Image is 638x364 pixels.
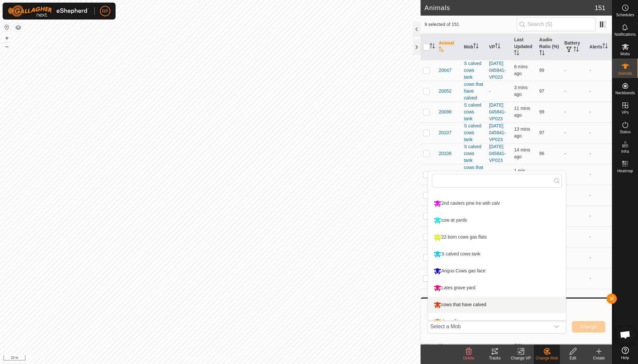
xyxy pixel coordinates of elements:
div: Create [586,355,612,361]
td: - [587,185,612,205]
div: cow at yards [432,215,469,226]
span: Notifications [615,32,636,36]
button: + [3,34,11,42]
p-sorticon: Activate to sort [574,47,579,53]
th: Last Updated [511,34,536,60]
a: [DATE] 045841-VP023 [489,144,506,163]
span: 12 Oct 2025 at 4:50 PM [514,64,527,76]
div: Angus Cows gas face [432,266,487,277]
td: - [587,101,612,122]
td: - [587,205,612,226]
div: S calved cows tank [464,143,484,164]
div: S calved cows tank [464,123,484,143]
span: 20108 [439,150,451,157]
td: - [587,226,612,247]
div: S calved cows tank [464,60,484,81]
td: - [562,122,587,143]
div: cows that have calved [464,81,484,101]
button: Change [572,321,605,332]
th: VP [486,34,511,60]
button: – [3,43,11,50]
td: - [562,60,587,81]
span: 9 selected of 151 [424,21,517,28]
span: Infra [621,149,629,153]
td: - [562,247,587,268]
span: 12 Oct 2025 at 4:45 PM [514,106,530,118]
span: 99 [539,68,545,73]
a: [DATE] 045841-VP023 [489,102,506,121]
div: Open chat [616,325,635,344]
th: Audio Ratio (%) [537,34,562,60]
td: - [587,247,612,268]
span: 20098 [439,109,451,115]
p-sorticon: Activate to sort [473,44,478,49]
button: Map Layers [14,24,22,32]
span: 96 [539,151,545,156]
th: Battery [562,34,587,60]
input: Search (S) [517,18,596,31]
th: Mob [461,34,486,60]
div: Edit [560,355,586,361]
td: - [562,143,587,164]
div: cows that have calved [464,164,484,185]
td: - [587,164,612,185]
td: - [587,81,612,101]
ul: Option List [428,128,566,330]
div: Change VP [508,355,534,361]
span: Schedules [616,13,634,17]
img: Gallagher Logo [8,5,89,17]
p-sorticon: Activate to sort [539,51,545,56]
a: Help [612,344,638,362]
li: dump flat [428,314,566,330]
span: VPs [621,110,629,114]
span: 97 [539,88,545,94]
div: 2nd cavlers pine tre with calv [432,198,502,209]
td: - [562,226,587,247]
div: dump flat [432,316,462,327]
li: cow at yards [428,212,566,228]
button: Reset Map [3,23,11,31]
td: - [587,60,612,81]
li: S calved cows tank [428,246,566,262]
a: Contact Us [217,356,236,361]
div: dropdown trigger [550,320,563,333]
div: S calved cows tank [432,249,482,260]
h2: Animals [424,4,595,12]
p-sorticon: Activate to sort [514,51,519,56]
a: [DATE] 045841-VP023 [489,61,506,80]
div: Lates grave yard [432,282,477,293]
td: - [562,81,587,101]
span: 20047 [439,67,451,74]
span: 12 Oct 2025 at 4:42 PM [514,147,530,159]
td: - [562,289,587,309]
span: Neckbands [615,91,635,95]
div: S calved cows tank [464,102,484,122]
span: 12 Oct 2025 at 4:53 PM [514,85,527,97]
app-display-virtual-paddock-transition: - [489,88,491,94]
li: Lates grave yard [428,280,566,296]
div: Change Mob [534,355,560,361]
li: cows that have calved [428,297,566,313]
span: 151 [595,3,605,13]
span: 12 Oct 2025 at 4:55 PM [514,168,525,180]
td: - [562,268,587,289]
span: RP [102,8,108,15]
p-sorticon: Activate to sort [495,44,500,49]
p-sorticon: Activate to sort [603,44,608,49]
span: Status [619,130,631,134]
td: - [562,164,587,185]
li: 2nd cavlers pine tre with calv [428,195,566,212]
td: - [562,101,587,122]
td: - [562,205,587,226]
div: cows that have calved [432,299,488,310]
li: 22 born cows gas flats [428,229,566,245]
span: Heatmap [617,169,633,173]
div: 22 born cows gas flats [432,232,488,243]
span: 20107 [439,129,451,136]
th: Animal [436,34,461,60]
td: - [587,122,612,143]
span: Delete [463,356,475,360]
span: Animals [618,71,632,75]
span: Mobs [620,52,630,56]
span: Select a Mob [428,320,550,333]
